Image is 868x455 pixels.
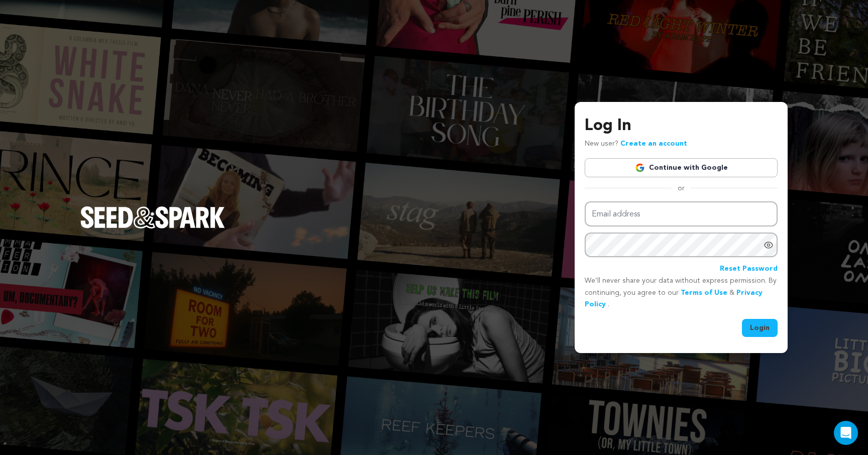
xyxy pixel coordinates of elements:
div: Open Intercom Messenger [834,421,858,445]
a: Seed&Spark Homepage [80,206,225,249]
button: Login [742,319,778,337]
a: Reset Password [720,263,778,275]
h3: Log In [585,114,778,138]
a: Continue with Google [585,158,778,177]
img: Google logo [635,163,645,173]
a: Terms of Use [681,289,727,296]
span: or [672,183,691,193]
input: Email address [585,201,778,227]
a: Create an account [620,140,687,147]
p: We’ll never share your data without express permission. By continuing, you agree to our & . [585,275,778,311]
a: Show password as plain text. Warning: this will display your password on the screen. [764,240,774,250]
p: New user? [585,138,687,150]
img: Seed&Spark Logo [80,206,225,229]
